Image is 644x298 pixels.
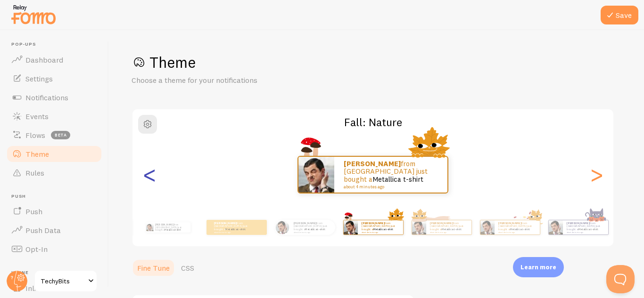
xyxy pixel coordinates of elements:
div: Next slide [591,141,602,209]
span: beta [51,131,70,139]
small: about 4 minutes ago [362,231,398,233]
a: TechyBits [34,270,98,292]
small: about 4 minutes ago [214,231,251,233]
p: from [GEOGRAPHIC_DATA] just bought a [294,221,331,233]
p: from [GEOGRAPHIC_DATA] just bought a [567,221,604,233]
a: Metallica t-shirt [372,175,423,184]
small: about 4 minutes ago [498,231,535,233]
p: from [GEOGRAPHIC_DATA] just bought a [155,222,187,233]
span: Dashboard [25,55,63,64]
strong: [PERSON_NAME] [498,221,521,225]
a: Fine Tune [132,258,175,277]
span: Settings [25,74,53,83]
span: Flows [25,130,45,140]
img: Fomo [298,157,334,193]
p: from [GEOGRAPHIC_DATA] just bought a [498,221,536,233]
span: Notifications [25,93,68,102]
a: Metallica t-shirt [441,227,462,231]
p: Learn more [520,263,556,272]
a: Push [6,202,103,221]
strong: [PERSON_NAME] [294,221,316,225]
a: Metallica t-shirt [305,227,325,231]
p: from [GEOGRAPHIC_DATA] just bought a [344,160,438,189]
img: Fomo [548,220,562,234]
strong: [PERSON_NAME] [155,223,174,226]
small: about 4 minutes ago [344,185,435,189]
strong: [PERSON_NAME] [430,221,453,225]
strong: [PERSON_NAME] [344,159,401,168]
a: Settings [6,69,103,88]
a: Events [6,107,103,126]
strong: [PERSON_NAME] [214,221,237,225]
img: Fomo [412,220,426,234]
small: about 4 minutes ago [430,231,467,233]
h2: Fall: Nature [132,115,613,129]
p: from [GEOGRAPHIC_DATA] just bought a [362,221,399,233]
a: Rules [6,163,103,182]
a: Metallica t-shirt [510,227,530,231]
span: Opt-In [25,244,48,254]
a: Theme [6,145,103,163]
a: Dashboard [6,50,103,69]
a: Flows beta [6,126,103,145]
img: Fomo [275,220,289,234]
div: Previous slide [144,141,155,209]
a: Metallica t-shirt [578,227,598,231]
span: Events [25,112,49,121]
small: about 4 minutes ago [567,231,603,233]
img: Fomo [480,220,494,234]
a: Notifications [6,88,103,107]
small: about 4 minutes ago [294,231,330,233]
h1: Theme [132,53,621,72]
strong: [PERSON_NAME] [567,221,589,225]
img: Fomo [146,224,153,231]
img: fomo-relay-logo-orange.svg [10,2,57,26]
span: TechyBits [41,275,85,287]
div: Learn more [513,257,564,277]
a: CSS [175,258,200,277]
p: from [GEOGRAPHIC_DATA] just bought a [214,221,252,233]
span: Pop-ups [11,41,103,48]
a: Metallica t-shirt [373,227,393,231]
a: Metallica t-shirt [165,228,181,231]
span: Push Data [25,226,61,235]
span: Rules [25,168,44,177]
span: Theme [25,149,49,159]
img: Fomo [343,220,357,234]
iframe: Help Scout Beacon - Open [606,265,635,293]
p: from [GEOGRAPHIC_DATA] just bought a [430,221,468,233]
span: Push [25,207,42,216]
strong: [PERSON_NAME] [362,221,384,225]
a: Metallica t-shirt [225,227,246,231]
p: Choose a theme for your notifications [132,75,358,86]
a: Push Data [6,221,103,240]
a: Opt-In [6,240,103,258]
span: Push [11,193,103,200]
